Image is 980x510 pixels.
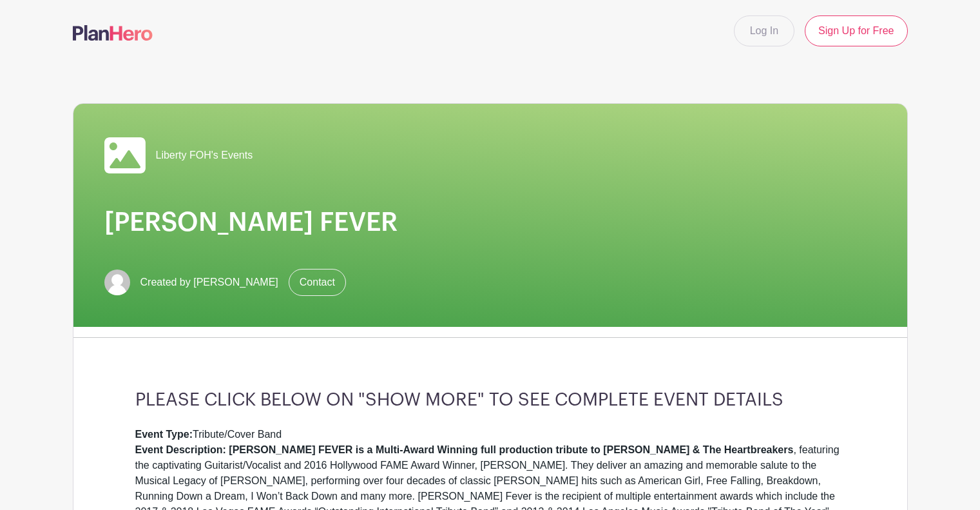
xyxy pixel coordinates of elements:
strong: Event Type: [135,429,193,440]
h3: PLEASE CLICK BELOW ON "SHOW MORE" TO SEE COMPLETE EVENT DETAILS [135,389,845,411]
a: Log In [734,15,794,46]
a: Contact [289,269,346,296]
strong: Event Description: [PERSON_NAME] FEVER is a Multi-Award Winning full production tribute to [PERSO... [135,444,794,455]
img: default-ce2991bfa6775e67f084385cd625a349d9dcbb7a52a09fb2fda1e96e2d18dcdb.png [104,270,130,295]
span: Liberty FOH's Events [156,148,253,163]
a: Sign Up for Free [805,15,907,46]
span: Created by [PERSON_NAME] [140,275,278,290]
img: logo-507f7623f17ff9eddc593b1ce0a138ce2505c220e1c5a4e2b4648c50719b7d32.svg [73,25,153,41]
h1: [PERSON_NAME] FEVER [104,207,876,238]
